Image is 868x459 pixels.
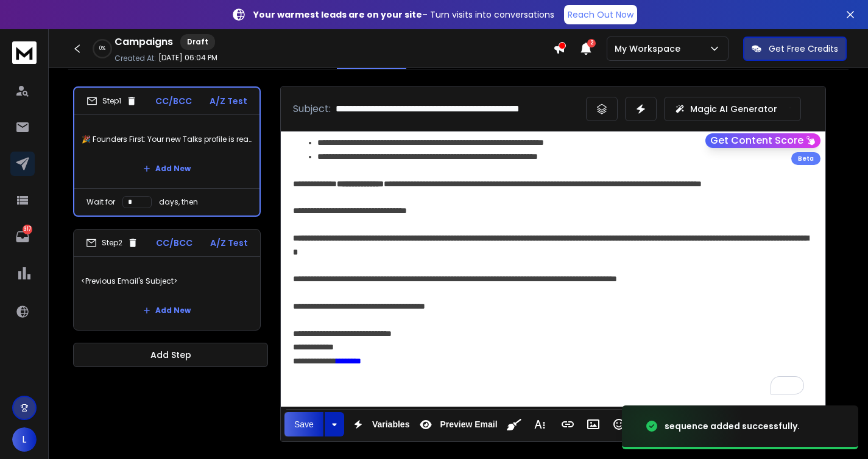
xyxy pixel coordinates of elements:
[705,133,820,148] button: Get Content Score
[82,122,252,156] p: 🎉 Founders First: Your new Talks profile is ready
[133,156,200,181] button: Add New
[158,53,217,63] p: [DATE] 06:04 PM
[99,45,105,52] p: 0 %
[284,412,323,436] button: Save
[155,95,192,107] p: CC/BCC
[690,103,777,115] p: Magic AI Generator
[615,43,685,55] p: My Workspace
[587,39,596,47] span: 2
[23,225,32,234] p: 317
[743,37,847,61] button: Get Free Credits
[73,229,261,331] li: Step2CC/BCCA/Z Test<Previous Email's Subject>Add New
[86,197,115,207] p: Wait for
[81,264,253,298] p: <Previous Email's Subject>
[156,237,192,249] p: CC/BCC
[86,237,138,248] div: Step 2
[607,412,630,436] button: Emoticons
[86,96,137,107] div: Step 1
[10,225,35,249] a: 317
[769,43,838,55] p: Get Free Credits
[281,131,825,407] div: To enrich screen reader interactions, please activate Accessibility in Grammarly extension settings
[12,427,37,452] button: L
[253,9,422,21] strong: Your warmest leads are on your site
[293,102,331,116] p: Subject:
[503,412,526,436] button: Clean HTML
[133,298,200,323] button: Add New
[370,419,412,430] span: Variables
[210,95,247,107] p: A/Z Test
[73,343,268,367] button: Add Step
[159,197,198,207] p: days, then
[180,34,215,50] div: Draft
[568,9,633,21] p: Reach Out Now
[253,9,554,21] p: – Turn visits into conversations
[665,420,800,432] div: sequence added successfully.
[347,412,412,436] button: Variables
[210,237,248,249] p: A/Z Test
[414,412,499,436] button: Preview Email
[115,35,173,49] h1: Campaigns
[582,412,605,436] button: Insert Image (⌘P)
[664,97,801,121] button: Magic AI Generator
[115,54,156,63] p: Created At:
[791,152,820,165] div: Beta
[564,5,637,24] a: Reach Out Now
[73,86,261,217] li: Step1CC/BCCA/Z Test🎉 Founders First: Your new Talks profile is readyAdd NewWait fordays, then
[437,419,499,430] span: Preview Email
[12,41,37,64] img: logo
